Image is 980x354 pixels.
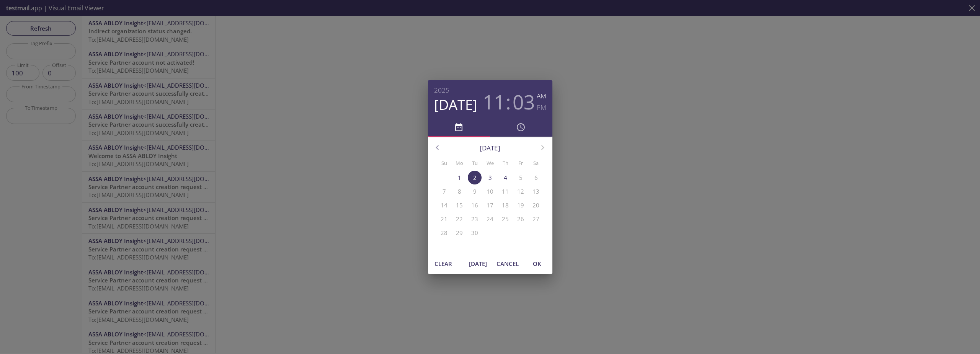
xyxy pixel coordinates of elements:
button: OK [525,256,549,271]
button: [DATE] [434,96,477,113]
button: Cancel [493,256,522,271]
span: Th [498,159,512,167]
span: [DATE] [469,259,487,269]
span: Cancel [497,259,519,269]
span: Su [437,159,451,167]
span: Mo [452,159,466,167]
button: [DATE] [466,256,490,271]
p: 3 [488,174,492,182]
h3: : [506,90,511,113]
button: 2 [468,171,482,184]
button: 11 [483,90,505,113]
span: Clear [434,259,452,269]
span: We [483,159,497,167]
button: 3 [483,171,497,184]
button: AM [537,90,546,102]
p: 4 [504,174,507,182]
button: 03 [513,90,535,113]
button: 2025 [434,85,449,96]
p: [DATE] [447,143,533,153]
span: Tu [468,159,482,167]
span: Fr [514,159,528,167]
p: 2 [473,174,477,182]
button: Clear [431,256,456,271]
button: PM [537,102,546,113]
p: 1 [458,174,461,182]
button: 1 [452,171,466,184]
button: 4 [498,171,512,184]
span: Sa [529,159,543,167]
span: OK [528,259,546,269]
